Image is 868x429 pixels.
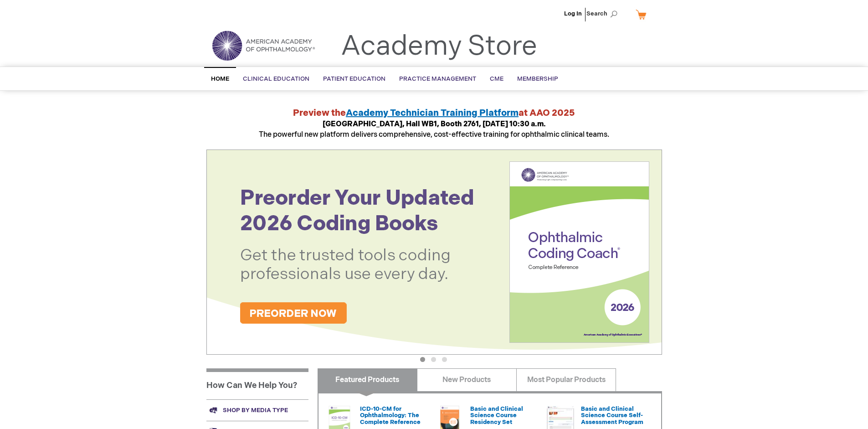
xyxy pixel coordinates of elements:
a: Most Popular Products [516,368,616,391]
a: Basic and Clinical Science Course Residency Set [470,405,523,426]
h1: How Can We Help You? [206,368,308,399]
span: Membership [517,75,558,83]
strong: Preview the at AAO 2025 [293,108,575,119]
span: The powerful new platform delivers comprehensive, cost-effective training for ophthalmic clinical... [259,120,609,139]
span: Practice Management [399,75,476,83]
strong: [GEOGRAPHIC_DATA], Hall WB1, Booth 2761, [DATE] 10:30 a.m. [323,120,546,129]
span: Patient Education [323,75,385,83]
span: CME [490,75,503,83]
span: Clinical Education [243,75,309,83]
button: 3 of 3 [442,357,447,362]
a: ICD-10-CM for Ophthalmology: The Complete Reference [360,405,421,426]
span: Search [586,5,621,23]
a: Academy Store [341,30,537,63]
a: Featured Products [318,368,417,391]
a: Academy Technician Training Platform [346,108,519,119]
span: Home [211,75,229,83]
a: Shop by media type [206,399,308,421]
a: New Products [417,368,517,391]
a: Log In [564,10,582,17]
button: 1 of 3 [420,357,425,362]
a: Basic and Clinical Science Course Self-Assessment Program [581,405,643,426]
button: 2 of 3 [431,357,436,362]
